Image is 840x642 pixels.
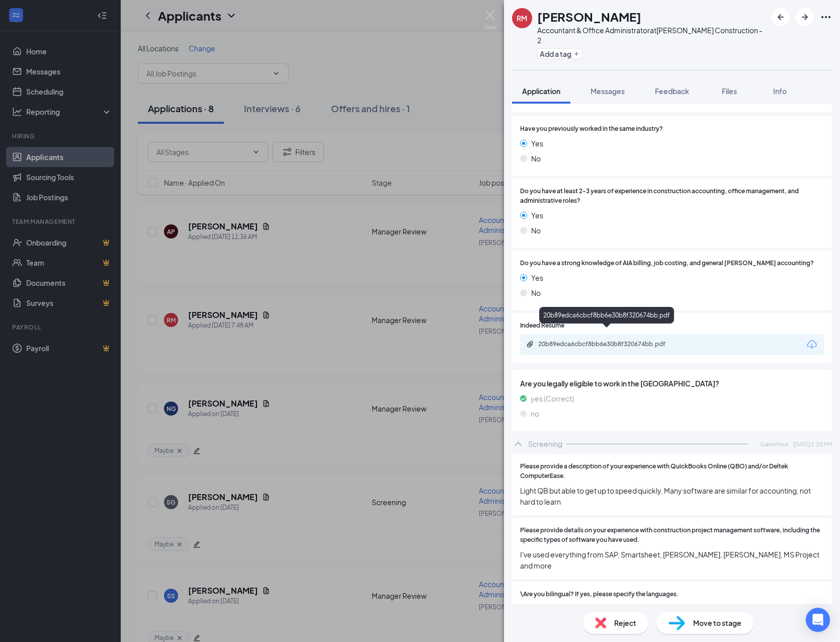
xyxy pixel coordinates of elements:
[528,439,562,449] div: Screening
[520,124,663,134] span: Have you previously worked in the same industry?
[526,340,534,348] svg: Paperclip
[693,617,741,628] span: Move to stage
[793,440,832,448] span: [DATE] 2:20 PM
[796,8,814,26] button: ArrowRight
[531,408,539,419] span: no
[531,287,541,298] span: No
[531,393,574,404] span: yes (Correct)
[520,590,679,599] span: \Are you bilingual? If yes, please specify the languages.
[520,485,824,507] span: Light QB but able to get up to speed quickly. Many software are similar for accounting, not hard ...
[591,87,625,96] span: Messages
[520,187,824,206] span: Do you have at least 2-3 years of experience in construction accounting, office management, and a...
[531,138,543,149] span: Yes
[531,210,543,221] span: Yes
[517,13,527,23] div: RM
[799,11,811,23] svg: ArrowRight
[520,321,564,331] span: Indeed Resume
[531,153,541,164] span: No
[537,8,641,25] h1: [PERSON_NAME]
[538,340,679,348] div: 20b89edca6cbcf8bb6e30b8f320674bb.pdf
[820,11,832,23] svg: Ellipses
[806,608,830,632] div: Open Intercom Messenger
[520,549,824,571] span: I've used everything from SAP, Smartsheet, [PERSON_NAME], [PERSON_NAME], MS Project and more
[806,339,818,351] svg: Download
[520,462,824,481] span: Please provide a description of your experience with QuickBooks Online (QBO) and/or Deltek Comput...
[522,87,560,96] span: Application
[772,8,790,26] button: ArrowLeftNew
[526,340,689,350] a: Paperclip20b89edca6cbcf8bb6e30b8f320674bb.pdf
[520,603,824,614] span: No
[512,438,524,450] svg: ChevronUp
[520,378,824,389] span: Are you legally eligible to work in the [GEOGRAPHIC_DATA]?
[775,11,787,23] svg: ArrowLeftNew
[537,48,582,59] button: PlusAdd a tag
[531,225,541,236] span: No
[760,440,789,448] span: Submitted:
[520,526,824,545] span: Please provide details on your experience with construction project management software, includin...
[531,272,543,283] span: Yes
[773,87,787,96] span: Info
[655,87,689,96] span: Feedback
[573,51,579,57] svg: Plus
[722,87,737,96] span: Files
[614,617,636,628] span: Reject
[537,25,767,45] div: Accountant & Office Administrator at [PERSON_NAME] Construction - 2
[520,259,814,268] span: Do you have a strong knowledge of AIA billing, job costing, and general [PERSON_NAME] accounting?
[539,307,674,324] div: 20b89edca6cbcf8bb6e30b8f320674bb.pdf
